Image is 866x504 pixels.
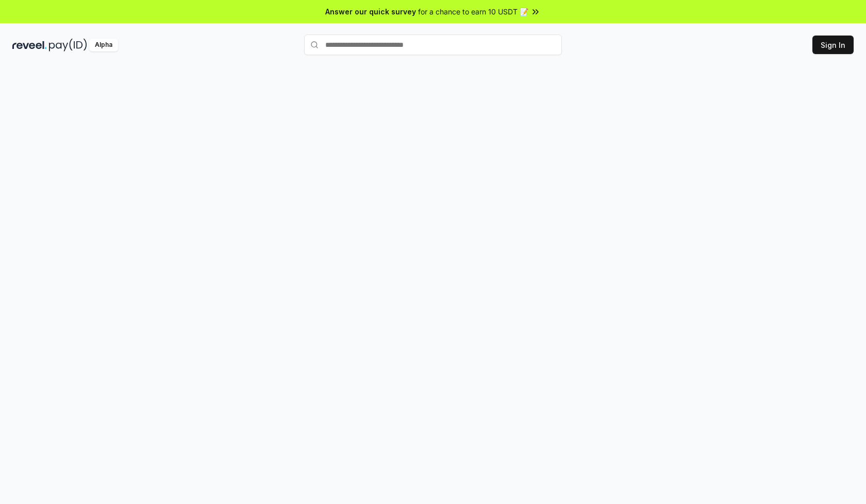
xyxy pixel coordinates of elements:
[325,6,416,17] span: Answer our quick survey
[49,39,87,51] img: pay_id
[12,39,47,51] img: reveel_dark
[418,6,528,17] span: for a chance to earn 10 USDT 📝
[812,36,854,54] button: Sign In
[89,39,118,51] div: Alpha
